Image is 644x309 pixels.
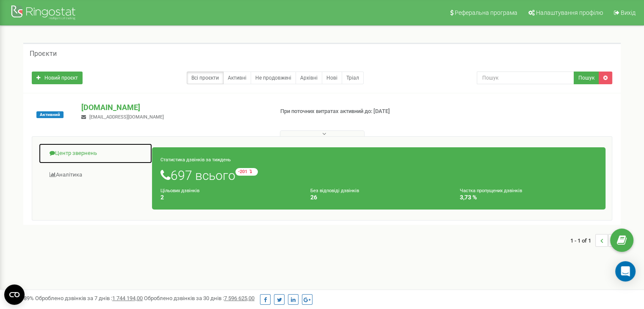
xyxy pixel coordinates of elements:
[223,72,251,84] a: Активні
[574,72,599,84] button: Пошук
[39,165,152,185] a: Аналiтика
[477,72,574,84] input: Пошук
[280,108,416,116] p: При поточних витратах активний до: [DATE]
[460,194,597,201] h4: 3,73 %
[160,188,199,193] small: Цільових дзвінків
[310,194,448,201] h4: 26
[35,295,143,301] span: Оброблено дзвінків за 7 днів :
[144,295,254,301] span: Оброблено дзвінків за 30 днів :
[570,226,621,255] nav: ...
[36,111,64,118] span: Активний
[342,72,364,84] a: Тріал
[615,261,636,281] div: Open Intercom Messenger
[621,9,636,16] span: Вихід
[536,9,603,16] span: Налаштування профілю
[160,157,231,163] small: Статистика дзвінків за тиждень
[30,50,57,58] h5: Проєкти
[81,102,266,113] p: [DOMAIN_NAME]
[296,72,322,84] a: Архівні
[455,9,517,16] span: Реферальна програма
[4,284,25,305] button: Open CMP widget
[251,72,296,84] a: Не продовжені
[310,188,359,193] small: Без відповіді дзвінків
[235,168,258,176] small: -201
[224,295,254,301] u: 7 596 625,00
[322,72,342,84] a: Нові
[160,194,298,201] h4: 2
[460,188,522,193] small: Частка пропущених дзвінків
[39,143,152,164] a: Центр звернень
[570,234,595,247] span: 1 - 1 of 1
[32,72,83,84] a: Новий проєкт
[160,168,597,182] h1: 697 всього
[187,72,224,84] a: Всі проєкти
[112,295,143,301] u: 1 744 194,00
[89,114,164,120] span: [EMAIL_ADDRESS][DOMAIN_NAME]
